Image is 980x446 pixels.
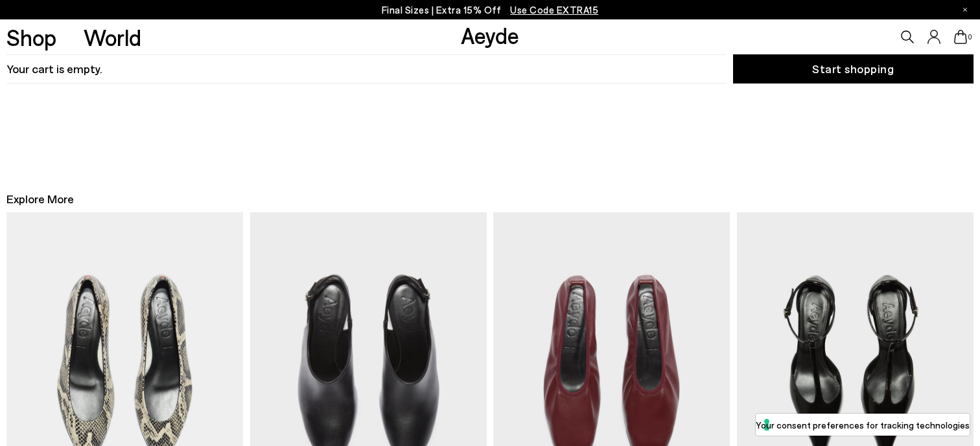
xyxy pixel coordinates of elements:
p: Final Sizes | Extra 15% Off [382,2,599,18]
a: World [84,26,141,49]
a: Start shopping [733,54,973,84]
span: 0 [967,34,974,41]
a: 0 [954,30,967,44]
h3: Your cart is empty. [6,54,727,84]
label: Your consent preferences for tracking technologies [756,418,970,432]
span: Navigate to /collections/ss25-final-sizes [510,4,598,16]
a: Aeyde [461,21,519,49]
a: Shop [6,26,56,49]
button: Your consent preferences for tracking technologies [756,414,970,436]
